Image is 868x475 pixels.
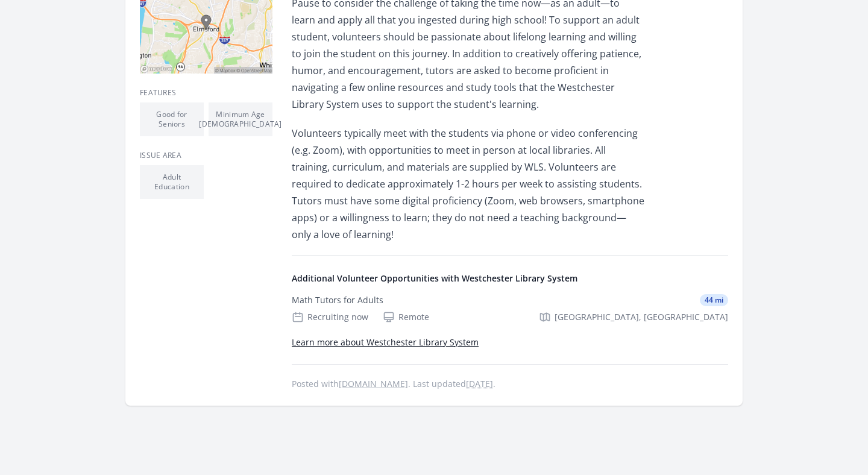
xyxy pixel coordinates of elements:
[140,102,204,136] li: Good for Seniors
[292,294,383,306] div: Math Tutors for Adults
[140,88,272,98] h3: Features
[292,379,728,389] p: Posted with . Last updated .
[383,311,429,323] div: Remote
[140,165,204,199] li: Adult Education
[700,294,728,306] span: 44 mi
[140,151,272,160] h3: Issue area
[466,378,493,389] abbr: Tue, Jul 15, 2025 7:41 PM
[339,378,408,389] a: [DOMAIN_NAME]
[292,336,479,348] a: Learn more about Westchester Library System
[287,285,733,333] a: Math Tutors for Adults 44 mi Recruiting now Remote [GEOGRAPHIC_DATA], [GEOGRAPHIC_DATA]
[555,311,728,323] span: [GEOGRAPHIC_DATA], [GEOGRAPHIC_DATA]
[292,311,368,323] div: Recruiting now
[292,272,728,285] h4: Additional Volunteer Opportunities with Westchester Library System
[209,102,272,136] li: Minimum Age [DEMOGRAPHIC_DATA]
[292,125,644,243] p: Volunteers typically meet with the students via phone or video conferencing (e.g. Zoom), with opp...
